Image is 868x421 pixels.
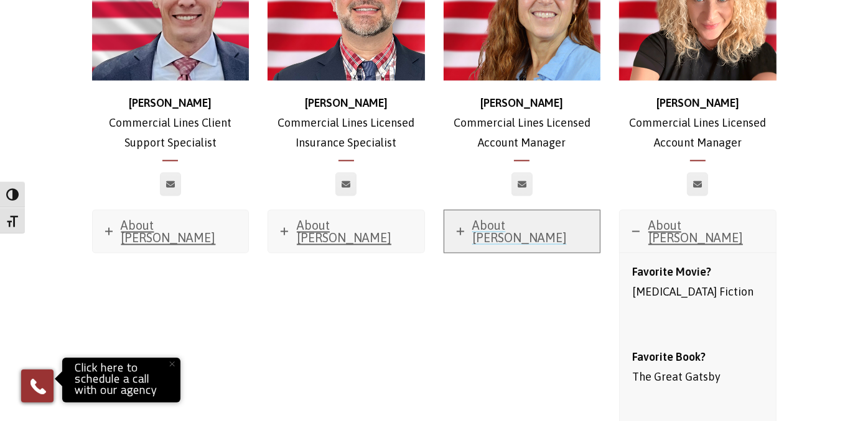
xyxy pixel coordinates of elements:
[632,265,711,278] strong: Favorite Movie?
[648,218,743,245] span: About [PERSON_NAME]
[129,96,212,109] strong: [PERSON_NAME]
[121,218,216,245] span: About [PERSON_NAME]
[632,350,706,363] strong: Favorite Book?
[473,218,567,245] span: About [PERSON_NAME]
[620,210,776,253] a: About [PERSON_NAME]
[632,347,763,387] p: The Great Gatsby
[92,93,250,153] p: Commercial Lines Client Support Specialist
[297,218,391,245] span: About [PERSON_NAME]
[444,93,601,153] p: Commercial Lines Licensed Account Manager
[159,350,186,378] button: Close
[268,93,425,153] p: Commercial Lines Licensed Insurance Specialist
[93,210,249,253] a: About [PERSON_NAME]
[656,96,739,109] strong: [PERSON_NAME]
[619,93,777,153] p: Commercial Lines Licensed Account Manager
[28,376,48,396] img: Phone icon
[268,210,424,253] a: About [PERSON_NAME]
[480,96,563,109] strong: [PERSON_NAME]
[632,262,763,302] p: [MEDICAL_DATA] Fiction
[305,96,388,109] strong: [PERSON_NAME]
[444,210,600,253] a: About [PERSON_NAME]
[65,361,177,399] p: Click here to schedule a call with our agency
